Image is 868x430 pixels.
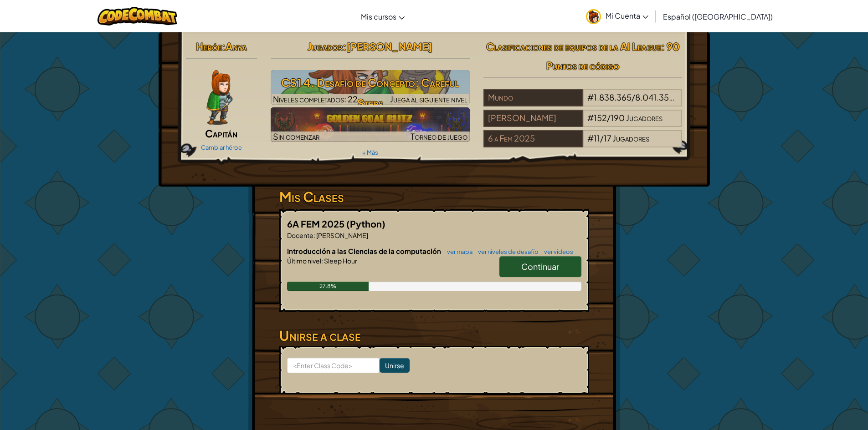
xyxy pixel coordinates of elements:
span: # [587,133,594,143]
img: Golden Goal [271,107,470,142]
h3: Unirse a clase [279,325,589,346]
a: Juega al siguiente nivel [271,70,470,105]
span: Sleep Hour [323,257,357,265]
span: Jugadores [626,112,663,123]
span: 190 [611,112,625,123]
img: CodeCombat logo [98,7,177,25]
a: Mis cursos [356,4,409,29]
span: Clasificaciones de equipos de la AI League [486,40,661,53]
span: : [321,257,323,265]
span: Jugadores [675,92,712,102]
span: : [222,40,226,53]
span: : 90 Puntos de código [546,40,680,72]
span: (Python) [346,218,385,229]
div: [PERSON_NAME] [483,110,583,127]
a: 6 a Fem 2025#11/17Jugadores [483,139,683,149]
a: [PERSON_NAME]#152/190Jugadores [483,118,683,129]
span: # [587,112,594,123]
h3: Mis Clases [279,187,589,207]
span: [PERSON_NAME] [346,40,432,53]
span: Torneo de juego [411,131,467,142]
span: 152 [594,112,607,123]
span: : [343,40,346,53]
span: Introducción a las Ciencias de la computación [287,247,442,255]
input: <Enter Class Code> [287,358,380,373]
img: CS1 4. Desafío de Concepto: Careful Steps [271,70,470,105]
span: Docente [287,231,313,239]
h3: CS1 4. Desafío de Concepto: Careful Steps [271,72,470,113]
a: ver videos [539,248,573,255]
span: 8.041.353 [635,92,674,102]
span: Mi Cuenta [606,11,648,20]
span: Último nivel [287,257,321,265]
span: / [600,133,604,143]
div: Mundo [483,89,583,106]
span: Mis cursos [361,12,396,21]
input: Unirse [380,358,410,373]
a: + Más [362,149,378,156]
span: 11 [594,133,600,143]
span: / [607,112,611,123]
a: Mundo#1.838.365/8.041.353Jugadores [483,98,683,108]
span: Español ([GEOGRAPHIC_DATA]) [663,12,773,21]
span: # [587,92,594,102]
span: Capitán [205,127,237,140]
div: 6 a Fem 2025 [483,130,583,147]
span: 17 [604,133,611,143]
span: Anya [226,40,247,53]
a: ver niveles de desafío [473,248,539,255]
div: 27.8% [287,282,369,291]
span: Jugadores [613,133,649,143]
span: / [632,92,635,102]
img: captain-pose.png [206,70,232,125]
a: Cambiar héroe [201,144,242,151]
a: Sin comenzarTorneo de juego [271,107,470,142]
a: Español ([GEOGRAPHIC_DATA]) [658,4,777,29]
span: Jugador [308,40,343,53]
span: : [313,231,315,239]
span: 1.838.365 [594,92,632,102]
a: ver mapa [442,248,473,255]
span: 6A FEM 2025 [287,218,346,229]
span: Sin comenzar [273,131,319,142]
img: avatar [586,9,601,24]
span: Heróe [196,40,222,53]
span: [PERSON_NAME] [315,231,368,239]
a: Mi Cuenta [581,2,653,30]
span: Continuar [521,261,559,272]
